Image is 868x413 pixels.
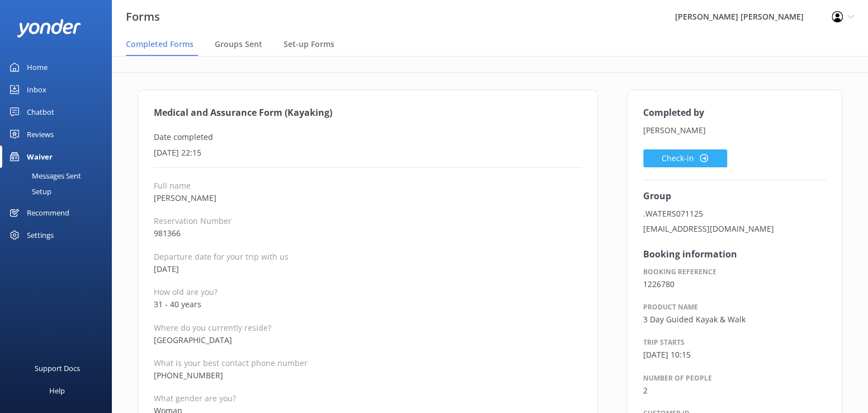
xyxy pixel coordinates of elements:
[643,337,826,348] p: Trip starts
[154,322,582,333] p: Where do you currently reside?
[7,184,112,199] a: Setup
[154,147,582,159] p: [DATE] 22:15
[643,223,826,235] p: [EMAIL_ADDRESS][DOMAIN_NAME]
[643,208,826,220] p: .WATERS071125
[154,369,582,382] p: [PHONE_NUMBER]
[154,180,582,191] p: Full name
[7,168,81,184] div: Messages Sent
[643,266,826,277] p: Booking reference
[27,146,53,168] div: Waiver
[643,278,826,290] p: 1226780
[643,313,826,326] p: 3 Day Guided Kayak & Walk
[7,184,51,199] div: Setup
[643,106,826,120] h4: Completed by
[643,373,826,383] p: Number of people
[643,189,826,204] h4: Group
[154,215,582,226] p: Reservation Number
[154,263,582,275] p: [DATE]
[126,39,194,50] span: Completed Forms
[154,106,582,120] h4: Medical and Assurance Form (Kayaking)
[154,334,582,346] p: [GEOGRAPHIC_DATA]
[643,384,826,397] p: 2
[643,247,826,262] h4: Booking information
[27,123,54,146] div: Reviews
[154,358,582,368] p: What is your best contact phone number
[643,124,826,137] p: [PERSON_NAME]
[154,251,582,262] p: Departure date for your trip with us
[154,227,582,240] p: 981366
[27,101,54,123] div: Chatbot
[643,149,727,167] button: Check-in
[27,56,48,78] div: Home
[154,298,582,311] p: 31 - 40 years
[643,302,826,312] p: Product name
[154,131,582,143] p: Date completed
[154,192,582,204] p: [PERSON_NAME]
[27,224,54,246] div: Settings
[7,168,112,184] a: Messages Sent
[27,78,46,101] div: Inbox
[284,39,334,50] span: Set-up Forms
[154,393,582,403] p: What gender are you?
[643,349,826,361] p: [DATE] 10:15
[215,39,262,50] span: Groups Sent
[49,379,65,402] div: Help
[126,8,160,26] h3: Forms
[17,19,81,37] img: yonder-white-logo.png
[35,357,80,379] div: Support Docs
[154,287,582,297] p: How old are you?
[27,201,69,224] div: Recommend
